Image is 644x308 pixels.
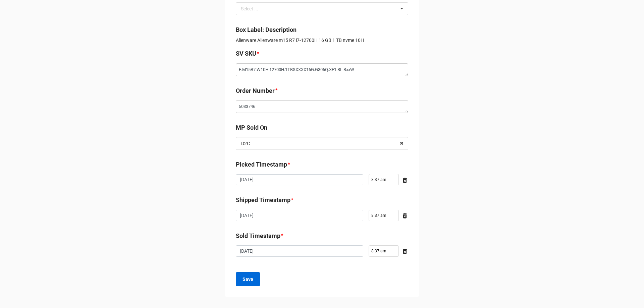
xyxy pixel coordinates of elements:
[236,123,267,132] label: MP Sold On
[243,276,253,283] b: Save
[236,86,275,96] label: Order Number
[236,272,260,286] button: Save
[236,100,408,113] textarea: 5033746
[236,245,363,257] input: Date
[236,160,287,169] label: Picked Timestamp
[236,49,256,58] label: SV SKU
[236,195,290,205] label: Shipped Timestamp
[236,231,280,241] label: Sold Timestamp
[236,210,363,221] input: Date
[239,5,268,12] div: Select ...
[236,63,408,76] textarea: E.M15R7.W10H.12700H.1TBSXXXX16G.G306Q.XE1.BL.BxxW
[236,37,408,44] p: Alienware Alienware m15 R7 i7-12700H 16 GB 1 TB nvme 10H
[236,174,363,186] input: Date
[369,210,399,221] input: Time
[369,174,399,185] input: Time
[236,26,297,33] b: Box Label: Description
[241,141,250,146] div: D2C
[369,245,399,257] input: Time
